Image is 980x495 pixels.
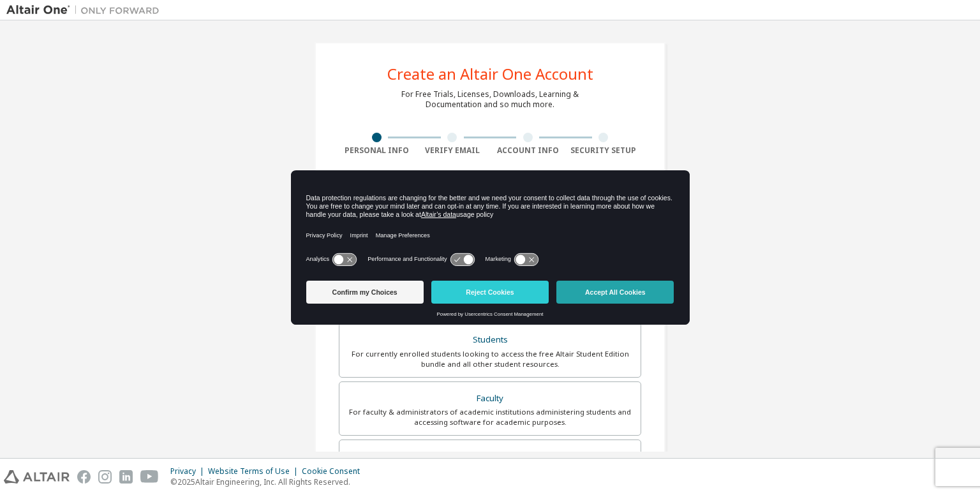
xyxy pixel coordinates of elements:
p: © 2025 Altair Engineering, Inc. All Rights Reserved. [170,477,367,487]
div: Cookie Consent [302,466,367,477]
img: Altair One [6,4,166,17]
img: altair_logo.svg [4,470,70,484]
div: Account Info [490,145,566,156]
div: Security Setup [566,145,642,156]
div: Website Terms of Use [208,466,302,477]
img: youtube.svg [140,470,159,484]
div: Personal Info [339,145,415,156]
div: For faculty & administrators of academic institutions administering students and accessing softwa... [347,407,633,427]
div: Faculty [347,390,633,408]
img: instagram.svg [98,470,112,484]
div: Verify Email [415,145,491,156]
div: Everyone else [347,448,633,466]
img: facebook.svg [77,470,91,484]
div: Create an Altair One Account [387,66,593,82]
div: For currently enrolled students looking to access the free Altair Student Edition bundle and all ... [347,349,633,369]
img: linkedin.svg [119,470,133,484]
div: For Free Trials, Licenses, Downloads, Learning & Documentation and so much more. [401,89,579,110]
div: Students [347,331,633,349]
div: Privacy [170,466,208,477]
